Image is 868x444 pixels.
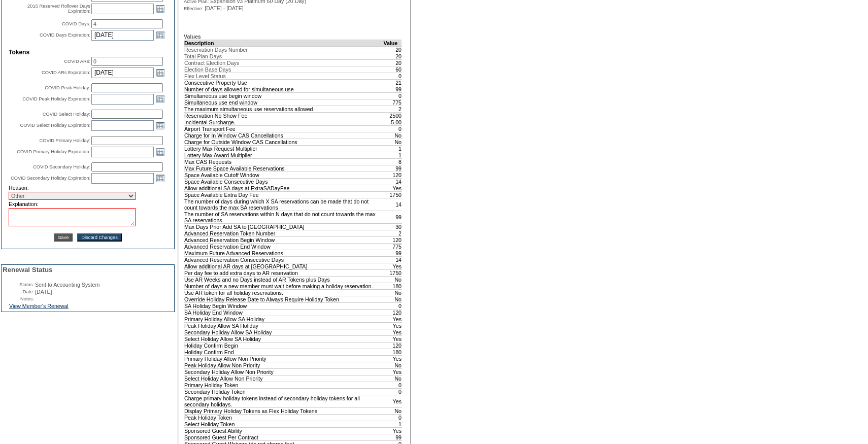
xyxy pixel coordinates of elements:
[3,296,34,302] td: Notes:
[383,185,402,191] td: Yes
[184,60,239,66] span: Contract Election Days
[184,263,383,269] td: Allow additional AR days at [GEOGRAPHIC_DATA]
[383,46,402,53] td: 20
[383,250,402,256] td: 99
[383,66,402,73] td: 60
[3,289,34,295] td: Date:
[184,106,383,112] td: The maximum simultaneous use reservations allowed
[184,47,248,53] span: Reservation Days Number
[184,33,201,40] b: Values
[184,158,383,165] td: Max CAS Requests
[383,132,402,139] td: No
[383,79,402,86] td: 21
[184,276,383,283] td: Use AR Weeks and no Days instead of AR Tokens plus Days
[383,139,402,145] td: No
[383,388,402,395] td: 0
[184,434,383,440] td: Sponsored Guest Per Contract
[62,21,90,26] label: COVID Days:
[77,233,122,242] button: Discard Changes
[11,176,90,181] label: COVID Secondary Holiday Expiration:
[184,119,383,125] td: Incidental Surcharge.
[35,289,52,295] span: [DATE]
[383,407,402,414] td: No
[383,289,402,296] td: No
[184,421,383,427] td: Select Holiday Token
[383,178,402,185] td: 14
[383,230,402,236] td: 2
[383,414,402,421] td: 0
[383,263,402,269] td: Yes
[383,382,402,388] td: 0
[383,256,402,263] td: 14
[155,3,166,14] a: Open the calendar popup.
[184,139,383,145] td: Charge for Outside Window CAS Cancellations
[383,322,402,329] td: Yes
[45,85,90,90] label: COVID Peak Holiday:
[155,67,166,78] a: Open the calendar popup.
[184,230,383,236] td: Advanced Reservation Token Number
[383,191,402,198] td: 1750
[184,125,383,132] td: Airport Transport Fee
[33,164,90,169] label: COVID Secondary Holiday:
[383,421,402,427] td: 1
[383,59,402,66] td: 20
[184,407,383,414] td: Display Primary Holiday Tokens as Flex Holiday Tokens
[383,335,402,342] td: Yes
[383,125,402,132] td: 0
[383,395,402,407] td: Yes
[155,29,166,41] a: Open the calendar popup.
[184,152,383,158] td: Lottery Max Award Multiplier
[184,309,383,316] td: SA Holiday End Window
[184,40,383,46] td: Description
[184,335,383,342] td: Select Holiday Allow SA Holiday
[155,120,166,131] a: Open the calendar popup.
[184,86,383,92] td: Number of days allowed for simultaneous use
[9,185,167,191] td: Reason:
[383,342,402,349] td: 120
[383,316,402,322] td: Yes
[383,165,402,172] td: 99
[184,79,383,86] td: Consecutive Property Use
[184,269,383,276] td: Per day fee to add extra days to AR reservation
[383,53,402,59] td: 20
[184,375,383,382] td: Select Holiday Allow Non Priority
[383,106,402,112] td: 2
[383,269,402,276] td: 1750
[383,152,402,158] td: 1
[184,172,383,178] td: Space Available Cutoff Window
[155,146,166,157] a: Open the calendar popup.
[20,123,90,128] label: COVID Select Holiday Expiration:
[383,296,402,302] td: No
[184,73,226,79] span: Flex Level Status
[383,40,402,46] td: Value
[184,6,203,12] span: Effective:
[184,185,383,191] td: Allow additional SA days at ExtraSADayFee
[54,233,73,242] input: Save
[383,355,402,362] td: Yes
[184,349,383,355] td: Holiday Confirm End
[184,112,383,119] td: Reservation No Show Fee
[184,414,383,421] td: Peak Holiday Token
[9,201,167,207] td: Explanation:
[383,73,402,79] td: 0
[184,316,383,322] td: Primary Holiday Allow SA Holiday
[383,302,402,309] td: 0
[383,92,402,99] td: 0
[35,282,99,288] span: Sent to Accounting System
[184,198,383,211] td: The number of days during which X SA reservations can be made that do not count towards the max S...
[184,362,383,368] td: Peak Holiday Allow Non Priority
[40,32,90,38] label: COVID Days Expiration:
[184,355,383,362] td: Primary Holiday Allow Non Priority
[64,59,90,64] label: COVID ARs:
[383,427,402,434] td: Yes
[184,236,383,243] td: Advanced Reservation Begin Window
[184,427,383,434] td: Sponsored Guest Ability
[383,172,402,178] td: 120
[42,70,90,75] label: COVID ARs Expiration:
[383,236,402,243] td: 120
[383,329,402,335] td: Yes
[184,145,383,152] td: Lottery Max Request Multiplier
[184,178,383,185] td: Space Available Consecutive Days
[184,250,383,256] td: Maximum Future Advanced Reservations
[184,329,383,335] td: Secondary Holiday Allow SA Holiday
